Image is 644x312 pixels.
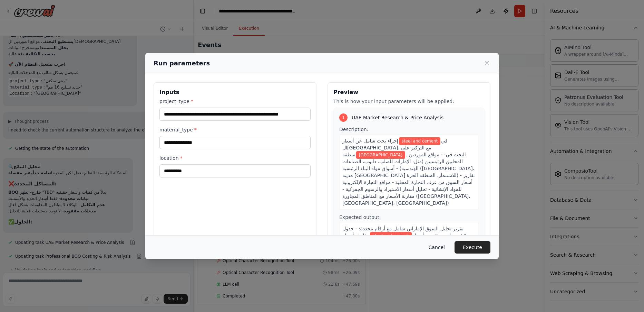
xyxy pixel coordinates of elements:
[339,127,368,132] span: Description:
[342,152,475,206] span: . البحث في: - مواقع الموردين المحليين الرئيسيين (مثل: الإمارات للصلب، دانوب، الصناعات الهندسية) -...
[339,113,348,122] div: 1
[159,126,311,133] label: material_type
[159,155,311,162] label: location
[159,98,311,105] label: project_type
[399,137,441,145] span: Variable: material_type
[333,88,485,97] h3: Preview
[423,241,450,254] button: Cancel
[455,241,490,254] button: Execute
[342,138,398,144] span: إجراء بحث شامل عن أسعار
[370,232,412,240] span: Variable: material_type
[356,151,405,159] span: Variable: location
[154,58,210,68] h2: Run parameters
[339,214,381,220] span: Expected output:
[333,98,485,105] p: This is how your input parameters will be applied:
[352,114,443,121] span: UAE Market Research & Price Analysis
[159,88,311,97] h3: Inputs
[342,226,464,238] span: تقرير تحليل السوق الإماراتي شامل مع أرقام محددة: - جدول مقارن بأسعار
[342,138,448,157] span: في ال[GEOGRAPHIC_DATA]، مع التركيز على منطقة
